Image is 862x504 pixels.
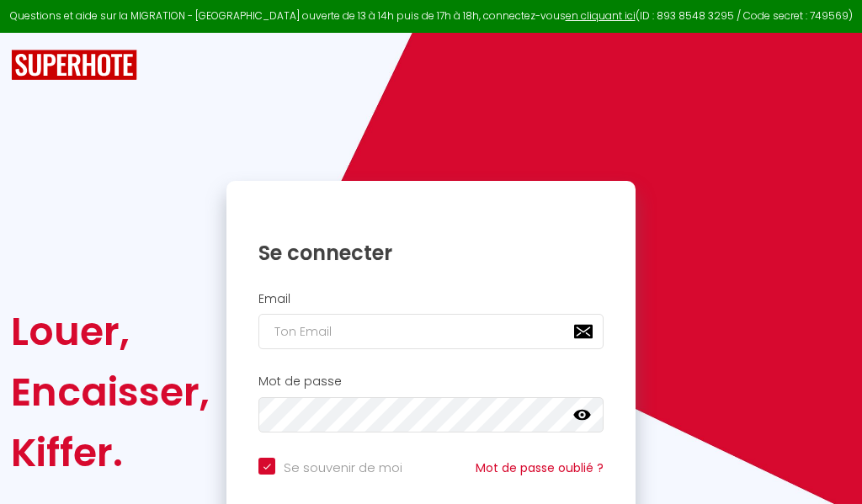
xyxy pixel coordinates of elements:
img: SuperHote logo [11,50,137,81]
input: Ton Email [258,314,604,349]
h2: Mot de passe [258,374,604,389]
h2: Email [258,292,604,306]
a: Mot de passe oublié ? [476,459,604,476]
div: Louer, [11,301,210,362]
h1: Se connecter [258,240,604,266]
a: en cliquant ici [566,8,636,23]
div: Kiffer. [11,422,210,483]
div: Encaisser, [11,362,210,422]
